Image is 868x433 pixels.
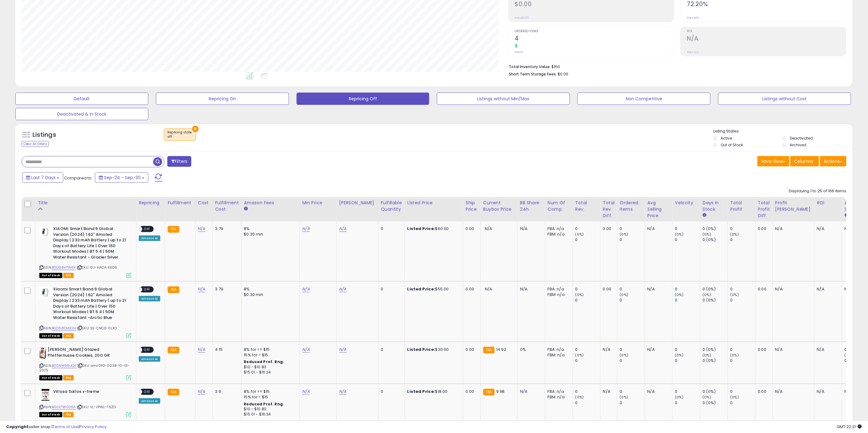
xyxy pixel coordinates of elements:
small: FBA [483,389,495,396]
div: FBM: n/a [548,394,568,400]
div: Amazon Fees [244,200,297,206]
div: ASIN: [39,389,131,417]
small: (0%) [730,353,739,358]
div: [PERSON_NAME] [339,200,376,206]
span: $0.00 [558,71,569,77]
div: $0.30 min [244,232,295,237]
button: Columns [790,156,819,167]
div: FBM: n/a [548,292,568,297]
small: FBA [168,347,179,354]
small: (0%) [703,292,711,297]
div: N/A [648,286,668,292]
div: Cost [198,200,210,206]
div: N/A [817,389,837,394]
span: OFF [142,347,152,353]
a: N/A [198,347,205,353]
div: Total Rev. [575,200,598,213]
a: B0D98HTWRR [52,265,76,270]
div: N/A [817,347,837,352]
div: 0 [620,358,645,363]
button: Sep-24 - Sep-30 [95,172,148,183]
button: Repricing On [156,93,289,105]
div: 0.00 [466,226,476,232]
div: 0 [675,237,700,243]
span: All listings that are currently out of stock and unavailable for purchase on Amazon [39,333,62,339]
div: 0 [675,297,700,303]
small: (0%) [703,395,711,400]
div: FBA: n/a [548,226,568,232]
div: 0.00 [466,347,476,352]
div: N/A [648,226,668,232]
span: All listings that are currently out of stock and unavailable for purchase on Amazon [39,273,62,278]
b: Total Inventory Value: [509,64,551,69]
div: 0.00 [466,286,476,292]
div: 0 [381,286,400,292]
div: 0 (0%) [703,347,728,352]
small: Days In Stock. [703,213,706,218]
strong: Copyright [6,424,29,430]
span: Repricing state : [167,130,193,139]
small: (0%) [703,232,711,237]
small: (0%) [575,353,584,358]
small: (0%) [620,395,629,400]
span: ROI [687,30,846,33]
small: FBA [483,347,495,354]
div: $60.00 [407,226,458,232]
div: 0.00 [758,347,768,352]
small: (0%) [575,395,584,400]
h5: Listings [33,131,56,139]
span: | SKU: VL-VPWL-76ZD [77,404,116,409]
div: Amazon AI [139,296,160,301]
div: 0 [730,389,755,394]
small: Prev: 0 [515,50,524,54]
b: Reduced Prof. Rng. [244,359,284,364]
div: Title [38,200,134,206]
small: (0%) [575,292,584,297]
span: Compared to: [64,175,92,181]
div: 0 (0%) [703,389,728,394]
small: (0%) [675,353,684,358]
div: 0 [620,297,645,303]
div: BB Share 24h. [520,200,543,213]
label: Active [721,136,732,141]
div: 0 [620,226,645,232]
div: 0 [575,400,600,406]
button: Default [15,93,148,105]
div: Total Rev. Diff. [603,200,615,219]
div: 3.79 [215,226,237,232]
div: 3.9 [215,389,237,394]
b: Xiaomi Smart Band 9 Global Version (2024) 1.62" Amoled Display | 233 mAh Battery | up to 21 Days ... [53,286,128,322]
small: (0%) [845,353,853,358]
span: FBA [63,375,74,381]
div: 0 [575,286,600,292]
div: N/A [603,389,613,394]
button: Deactivated & In Stock [15,108,148,120]
div: Min Price [302,200,334,206]
div: $10 - $10.83 [244,407,295,412]
div: N/A [845,389,865,394]
div: 0 (0%) [703,237,728,243]
p: Listing States: [713,128,853,134]
div: off [167,135,193,139]
div: $20.00 [407,347,458,352]
div: 0 [730,286,755,292]
b: Listed Price: [407,347,435,352]
div: 0 [675,286,700,292]
button: Last 7 Days [22,172,63,183]
div: Amazon AI [139,356,160,362]
div: 0 [675,226,700,232]
h2: N/A [687,35,846,43]
a: N/A [302,226,310,232]
small: (0%) [675,232,684,237]
div: 0 (0%) [703,286,728,292]
div: Amazon AI [139,236,160,241]
div: Avg Selling Price [648,200,670,219]
div: 0 [575,226,600,232]
button: Filters [167,156,191,167]
div: 0.00 [758,286,768,292]
div: 0 [730,347,755,352]
div: Velocity [675,200,698,206]
div: N/A [845,286,865,292]
b: Reduced Prof. Rng. [244,401,284,407]
label: Archived [790,142,807,148]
